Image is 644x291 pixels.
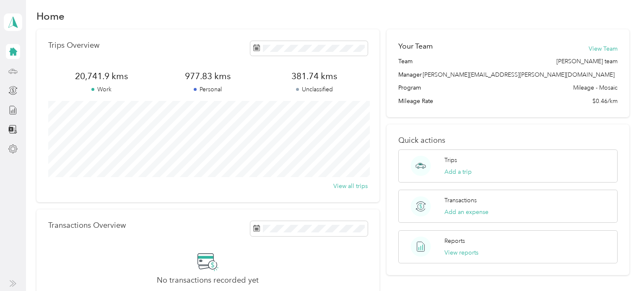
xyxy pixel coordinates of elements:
[592,97,618,106] span: $0.46/km
[48,85,155,94] p: Work
[444,237,465,245] p: Reports
[573,83,618,92] span: Mileage - Mosaic
[398,57,413,66] span: Team
[444,208,488,216] button: Add an expense
[333,182,368,191] button: View all trips
[48,70,155,82] span: 20,741.9 kms
[48,221,126,230] p: Transactions Overview
[423,71,615,78] span: [PERSON_NAME][EMAIL_ADDRESS][PERSON_NAME][DOMAIN_NAME]
[444,167,472,176] button: Add a trip
[597,244,644,291] iframe: Everlance-gr Chat Button Frame
[398,97,433,106] span: Mileage Rate
[444,156,457,165] p: Trips
[36,12,65,21] h1: Home
[444,196,477,205] p: Transactions
[398,83,421,92] span: Program
[48,41,99,50] p: Trips Overview
[261,70,368,82] span: 381.74 kms
[589,44,618,53] button: View Team
[261,85,368,94] p: Unclassified
[155,70,261,82] span: 977.83 kms
[556,57,618,66] span: [PERSON_NAME] team
[157,276,259,285] h2: No transactions recorded yet
[444,248,478,257] button: View reports
[155,85,261,94] p: Personal
[398,41,433,52] h2: Your Team
[398,70,422,79] span: Manager
[398,136,618,145] p: Quick actions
